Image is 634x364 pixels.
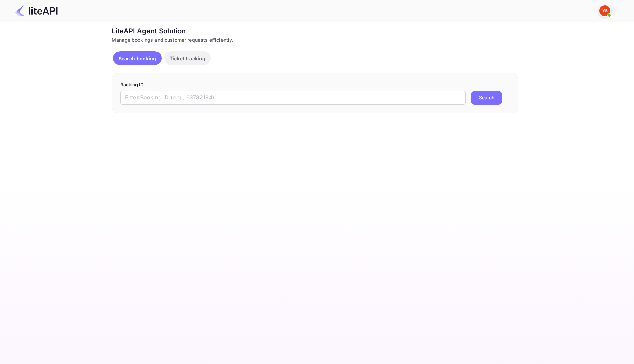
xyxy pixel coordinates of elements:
[15,5,58,16] img: LiteAPI Logo
[120,82,510,88] p: Booking ID
[112,36,518,43] div: Manage bookings and customer requests efficiently.
[112,26,518,36] div: LiteAPI Agent Solution
[120,91,466,105] input: Enter Booking ID (e.g., 63782194)
[170,55,205,62] p: Ticket tracking
[119,55,156,62] p: Search booking
[471,91,502,105] button: Search
[599,5,610,16] img: Yandex Support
